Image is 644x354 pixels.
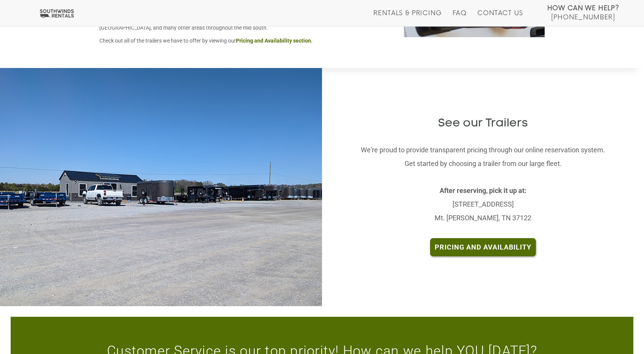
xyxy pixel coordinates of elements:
p: Check out all of the trailers we have to offer by viewing our [99,36,392,45]
a: Pricing and Availability [430,238,536,256]
img: Southwinds Rentals Logo [38,9,75,18]
a: Contact Us [477,9,523,26]
span: [PHONE_NUMBER] [551,14,615,21]
a: Rentals & Pricing [373,9,442,26]
strong: How Can We Help? [547,5,619,12]
p: [STREET_ADDRESS] Mt. [PERSON_NAME], TN 37122 [359,184,607,225]
a: Pricing and Availability section. [236,38,312,44]
h2: See our Trailers [359,117,607,130]
p: We're proud to provide transparent pricing through our online reservation system. Get started by ... [359,143,607,171]
a: How Can We Help? [PHONE_NUMBER] [547,4,619,21]
strong: After reserving, pick it up at: [440,186,526,194]
a: FAQ [453,9,467,26]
